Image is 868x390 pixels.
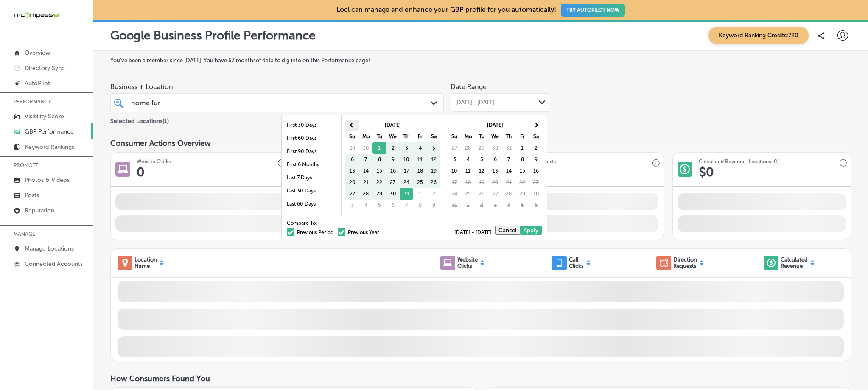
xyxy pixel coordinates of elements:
[110,83,444,91] span: Business + Location
[488,131,502,142] th: We
[25,260,83,267] p: Connected Accounts
[372,188,386,200] td: 29
[400,200,413,211] td: 7
[461,131,475,142] th: Mo
[502,177,515,188] td: 21
[386,131,400,142] th: We
[372,200,386,211] td: 5
[427,142,440,154] td: 5
[515,188,529,200] td: 29
[345,142,359,154] td: 29
[461,120,529,131] th: [DATE]
[345,177,359,188] td: 20
[529,200,543,211] td: 6
[413,154,427,165] td: 11
[400,154,413,165] td: 10
[529,188,543,200] td: 30
[461,154,475,165] td: 4
[400,131,413,142] th: Th
[413,142,427,154] td: 4
[488,154,502,165] td: 6
[708,27,809,44] span: Keyword Ranking Credits: 720
[475,142,488,154] td: 29
[515,165,529,177] td: 15
[282,145,341,158] li: First 90 Days
[475,177,488,188] td: 19
[515,131,529,142] th: Fr
[448,131,461,142] th: Su
[529,142,543,154] td: 2
[137,159,171,164] h3: Website Clicks
[25,128,74,135] p: GBP Performance
[400,188,413,200] td: 31
[427,177,440,188] td: 26
[400,177,413,188] td: 24
[400,165,413,177] td: 17
[502,188,515,200] td: 28
[282,132,341,145] li: First 60 Days
[502,165,515,177] td: 14
[461,200,475,211] td: 1
[488,188,502,200] td: 27
[529,154,543,165] td: 9
[287,230,333,235] label: Previous Period
[502,142,515,154] td: 31
[448,142,461,154] td: 27
[25,192,39,199] p: Posts
[287,220,317,226] span: Compare To:
[282,158,341,171] li: First 6 Months
[448,154,461,165] td: 3
[461,165,475,177] td: 11
[488,200,502,211] td: 3
[386,188,400,200] td: 30
[457,256,478,269] p: Website Clicks
[515,142,529,154] td: 1
[400,142,413,154] td: 3
[475,165,488,177] td: 12
[25,80,50,87] p: AutoPilot
[515,154,529,165] td: 8
[454,230,495,235] span: [DATE] - [DATE]
[448,165,461,177] td: 10
[427,154,440,165] td: 12
[359,154,372,165] td: 7
[488,165,502,177] td: 13
[359,177,372,188] td: 21
[781,256,808,269] p: Calculated Revenue
[282,211,341,224] li: Last 90 Days
[502,200,515,211] td: 4
[359,120,427,131] th: [DATE]
[515,200,529,211] td: 5
[427,131,440,142] th: Sa
[502,131,515,142] th: Th
[14,11,60,19] img: 660ab0bf-5cc7-4cb8-ba1c-48b5ae0f18e60NCTV_CLogo_TV_Black_-500x88.png
[25,64,65,72] p: Directory Sync
[413,165,427,177] td: 18
[134,256,157,269] p: Location Name
[529,165,543,177] td: 16
[25,49,50,56] p: Overview
[110,114,169,125] p: Selected Locations ( 1 )
[386,154,400,165] td: 9
[345,188,359,200] td: 27
[110,374,210,383] span: How Consumers Found You
[427,200,440,211] td: 9
[359,131,372,142] th: Mo
[448,188,461,200] td: 24
[488,177,502,188] td: 20
[25,245,74,252] p: Manage Locations
[386,177,400,188] td: 23
[372,154,386,165] td: 8
[475,200,488,211] td: 2
[673,256,697,269] p: Direction Requests
[359,200,372,211] td: 4
[282,184,341,198] li: Last 30 Days
[345,154,359,165] td: 6
[345,131,359,142] th: Su
[110,139,211,148] span: Consumer Actions Overview
[372,165,386,177] td: 15
[25,207,54,214] p: Reputation
[282,119,341,132] li: First 30 Days
[475,188,488,200] td: 26
[529,131,543,142] th: Sa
